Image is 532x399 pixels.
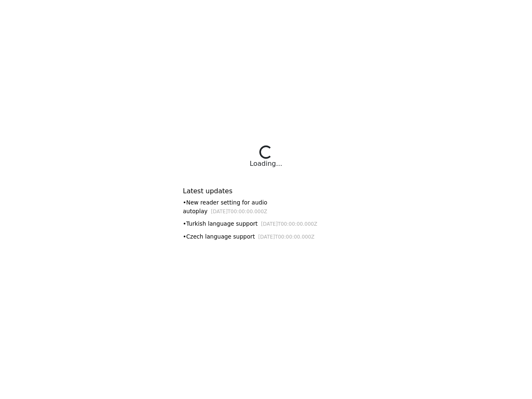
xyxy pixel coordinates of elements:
div: • New reader setting for audio autoplay [183,198,349,215]
small: [DATE]T00:00:00.000Z [258,234,315,240]
div: • Turkish language support [183,219,349,228]
div: • Czech language support [183,232,349,241]
small: [DATE]T00:00:00.000Z [261,221,318,227]
h6: Latest updates [183,187,349,195]
small: [DATE]T00:00:00.000Z [211,209,267,214]
div: Loading... [250,159,282,169]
